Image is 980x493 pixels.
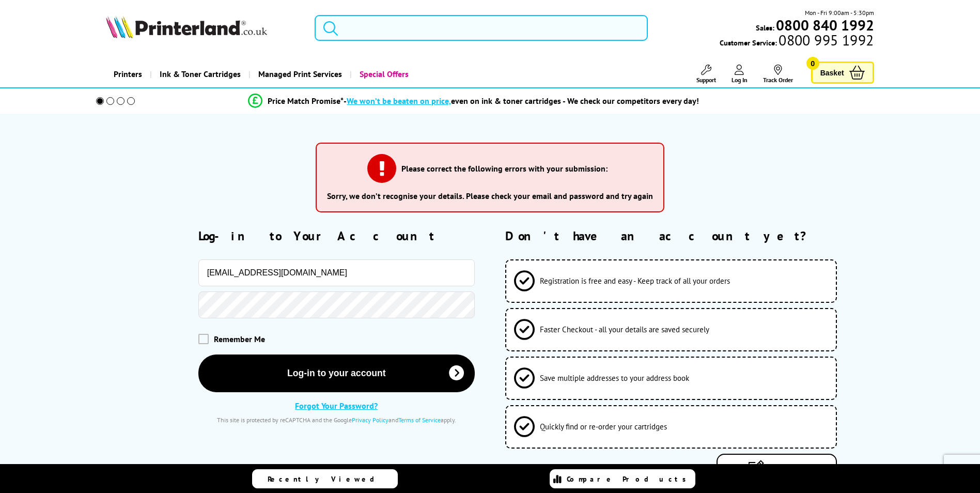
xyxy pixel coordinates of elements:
[820,66,844,80] span: Basket
[327,191,653,201] li: Sorry, we don’t recognise your details. Please check your email and password and try again
[811,61,874,84] a: Basket 0
[268,474,385,484] span: Recently Viewed
[248,61,350,87] a: Managed Print Services
[252,469,398,488] a: Recently Viewed
[732,76,748,84] span: Log In
[401,163,608,174] h3: Please correct the following errors with your submission:
[505,228,874,244] h2: Don't have an account yet?
[160,61,241,87] span: Ink & Toner Cartridges
[763,65,793,84] a: Track Order
[347,96,451,106] span: We won’t be beaten on price,
[540,422,667,432] span: Quickly find or re-order your cartridges
[540,276,730,286] span: Registration is free and easy - Keep track of all your orders
[350,61,416,87] a: Special Offers
[776,16,874,35] b: 0800 840 1992
[198,228,475,244] h2: Log-in to Your Account
[769,461,805,474] span: Register
[777,35,874,45] span: 0800 995 1992
[806,57,819,70] span: 0
[352,416,388,424] a: Privacy Policy
[214,334,265,344] span: Remember Me
[198,416,475,424] div: This site is protected by reCAPTCHA and the Google and apply.
[150,61,248,87] a: Ink & Toner Cartridges
[774,20,874,30] a: 0800 840 1992
[106,61,150,87] a: Printers
[295,400,378,411] a: Forgot Your Password?
[540,373,689,383] span: Save multiple addresses to your address book
[540,325,709,334] span: Faster Checkout - all your details are saved securely
[198,259,475,286] input: Email
[805,8,874,18] span: Mon - Fri 9:00am - 5:30pm
[268,96,344,106] span: Price Match Promise*
[106,16,267,38] img: Printerland Logo
[344,96,699,106] div: - even on ink & toner cartridges - We check our competitors every day!
[550,469,695,488] a: Compare Products
[696,65,716,84] a: Support
[696,76,716,84] span: Support
[82,92,866,110] li: modal_Promise
[106,16,302,40] a: Printerland Logo
[567,474,692,484] span: Compare Products
[398,416,441,424] a: Terms of Service
[198,355,475,392] button: Log-in to your account
[717,454,837,482] a: Register
[756,23,774,33] span: Sales:
[720,35,874,48] span: Customer Service:
[732,65,748,84] a: Log In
